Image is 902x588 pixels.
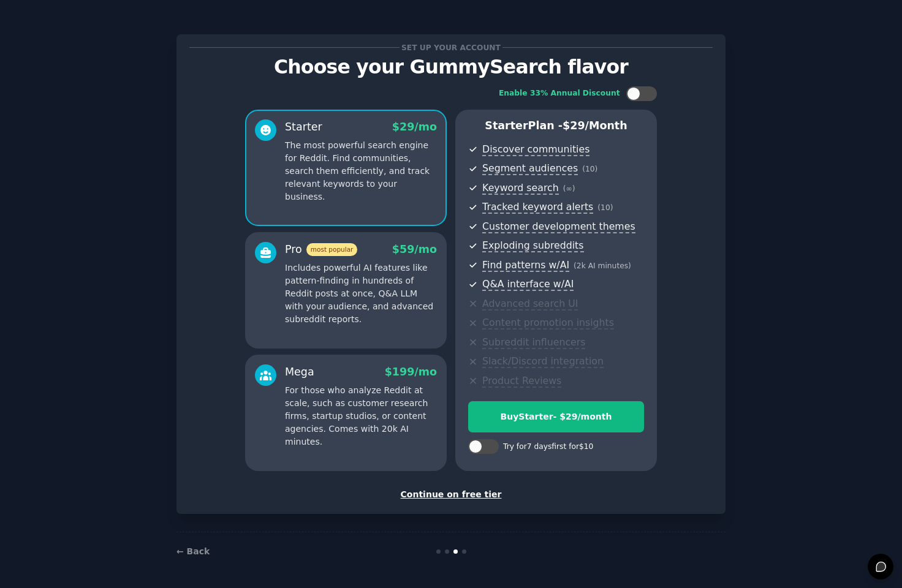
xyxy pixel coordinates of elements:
span: most popular [306,243,358,256]
div: Enable 33% Annual Discount [499,88,620,99]
span: Find patterns w/AI [482,259,569,272]
div: Try for 7 days first for $10 [503,442,593,453]
span: Discover communities [482,143,589,156]
span: Q&A interface w/AI [482,278,574,291]
div: Buy Starter - $ 29 /month [469,410,643,423]
span: Set up your account [400,41,503,54]
span: ( 10 ) [582,165,597,173]
p: Starter Plan - [468,118,644,134]
span: ( 2k AI minutes ) [574,262,631,270]
a: ← Back [176,546,210,556]
div: Pro [285,242,357,257]
p: The most powerful search engine for Reddit. Find communities, search them efficiently, and track ... [285,139,437,203]
span: Keyword search [482,182,559,195]
button: BuyStarter- $29/month [468,401,644,432]
span: ( ∞ ) [563,184,575,193]
span: Subreddit influencers [482,336,585,349]
p: Includes powerful AI features like pattern-finding in hundreds of Reddit posts at once, Q&A LLM w... [285,262,437,326]
span: Slack/Discord integration [482,355,604,368]
span: ( 10 ) [597,203,613,212]
span: Advanced search UI [482,298,578,311]
span: Customer development themes [482,221,635,233]
span: $ 59 /mo [392,243,437,255]
p: Choose your GummySearch flavor [189,56,713,78]
span: Content promotion insights [482,317,614,330]
div: Mega [285,364,314,380]
span: Segment audiences [482,162,578,175]
span: Exploding subreddits [482,239,583,252]
span: $ 29 /month [563,119,627,132]
div: Continue on free tier [189,488,713,501]
span: Product Reviews [482,375,561,388]
span: Tracked keyword alerts [482,201,593,214]
span: $ 29 /mo [392,121,437,133]
p: For those who analyze Reddit at scale, such as customer research firms, startup studios, or conte... [285,384,437,448]
div: Starter [285,119,322,135]
span: $ 199 /mo [385,366,437,378]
